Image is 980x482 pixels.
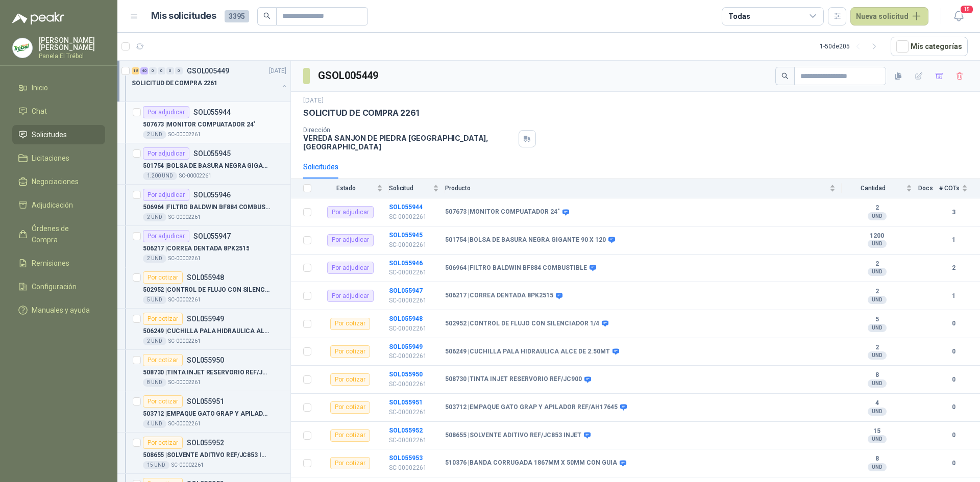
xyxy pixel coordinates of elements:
[389,260,423,267] b: SOL055946
[389,454,423,462] b: SOL055953
[389,427,423,434] b: SOL055952
[187,357,224,364] p: SOL055950
[330,401,370,414] div: Por cotizar
[143,213,166,221] div: 2 UND
[389,399,423,406] a: SOL055951
[143,161,270,171] p: 501754 | BOLSA DE BASURA NEGRA GIGANTE 90 X 120
[143,120,256,130] p: 507673 | MONITOR COMPUATADOR 24"
[939,347,968,357] b: 0
[117,226,290,267] a: Por adjudicarSOL055947506217 |CORREA DENTADA 8PK25152 UNDSC-00002261
[143,285,270,295] p: 502952 | CONTROL DE FLUJO CON SILENCIADOR 1/4
[939,319,968,328] b: 0
[389,204,423,211] a: SOL055944
[939,235,968,245] b: 1
[143,326,270,336] p: 506249 | CUCHILLA PALA HIDRAULICA ALCE DE 2.50MT
[143,172,177,180] div: 1.200 UND
[151,9,216,23] h1: Mis solicitudes
[820,38,883,55] div: 1 - 50 de 205
[143,189,189,201] div: Por adjudicar
[389,232,423,239] a: SOL055945
[117,185,290,226] a: Por adjudicarSOL055946506964 |FILTRO BALDWIN BF884 COMBUSTIBLE2 UNDSC-00002261
[166,67,174,74] div: 0
[330,318,370,330] div: Por cotizar
[12,12,64,24] img: Logo peakr
[143,420,166,428] div: 4 UND
[330,457,370,469] div: Por cotizar
[389,436,439,445] p: SC-00002261
[939,179,980,198] th: # COTs
[868,268,887,276] div: UND
[143,131,166,139] div: 2 UND
[445,236,606,244] b: 501754 | BOLSA DE BASURA NEGRA GIGANTE 90 X 120
[117,391,290,433] a: Por cotizarSOL055951503712 |EMPAQUE GATO GRAP Y APILADOR REF/AH176454 UNDSC-00002261
[143,409,270,419] p: 503712 | EMPAQUE GATO GRAP Y APILADOR REF/AH17645
[389,463,439,473] p: SC-00002261
[389,287,423,294] a: SOL055947
[868,351,887,360] div: UND
[117,143,290,185] a: Por adjudicarSOL055945501754 |BOLSA DE BASURA NEGRA GIGANTE 90 X 1201.200 UNDSC-00002261
[193,150,231,157] p: SOL055945
[117,433,290,474] a: Por cotizarSOL055952508655 |SOLVENTE ADITIVO REF/JC853 INJET15 UNDSC-00002261
[193,191,231,198] p: SOL055946
[117,309,290,350] a: Por cotizarSOL055949506249 |CUCHILLA PALA HIDRAULICA ALCE DE 2.50MT2 UNDSC-00002261
[179,172,211,180] p: SC-00002261
[12,300,105,320] a: Manuales y ayuda
[143,271,183,284] div: Por cotizar
[389,343,423,350] b: SOL055949
[143,378,166,387] div: 8 UND
[389,240,439,250] p: SC-00002261
[32,281,77,292] span: Configuración
[143,255,166,263] div: 2 UND
[143,147,189,160] div: Por adjudicar
[32,258,69,269] span: Remisiones
[960,5,974,14] span: 15
[842,316,912,324] b: 5
[117,102,290,143] a: Por adjudicarSOL055944507673 |MONITOR COMPUATADOR 24"2 UNDSC-00002261
[389,351,439,361] p: SC-00002261
[389,296,439,306] p: SC-00002261
[317,179,389,198] th: Estado
[842,185,904,192] span: Cantidad
[842,455,912,463] b: 8
[389,324,439,334] p: SC-00002261
[143,437,183,449] div: Por cotizar
[187,67,229,74] p: GSOL005449
[303,161,338,172] div: Solicitudes
[143,368,270,377] p: 508730 | TINTA INJET RESERVORIO REF/JC900
[143,244,249,253] p: 506217 | CORREA DENTADA 8PK2515
[868,324,887,332] div: UND
[39,37,105,51] p: [PERSON_NAME] [PERSON_NAME]
[445,320,599,328] b: 502952 | CONTROL DE FLUJO CON SILENCIADOR 1/4
[143,450,270,460] p: 508655 | SOLVENTE ADITIVO REF/JC853 INJET
[12,172,105,191] a: Negociaciones
[445,432,581,440] b: 508655 | SOLVENTE ADITIVO REF/JC853 INJET
[842,288,912,296] b: 2
[330,345,370,358] div: Por cotizar
[12,219,105,249] a: Órdenes de Compra
[389,315,423,322] b: SOL055948
[850,7,928,26] button: Nueva solicitud
[842,427,912,436] b: 15
[13,38,32,58] img: Company Logo
[168,296,201,304] p: SC-00002261
[117,350,290,391] a: Por cotizarSOL055950508730 |TINTA INJET RESERVORIO REF/JC9008 UNDSC-00002261
[140,67,148,74] div: 40
[842,204,912,212] b: 2
[868,212,887,220] div: UND
[842,232,912,240] b: 1200
[389,371,423,378] a: SOL055950
[445,403,618,412] b: 503712 | EMPAQUE GATO GRAP Y APILADOR REF/AH17645
[303,96,324,106] p: [DATE]
[318,68,380,84] h3: GSOL005449
[187,439,224,446] p: SOL055952
[187,274,224,281] p: SOL055948
[949,7,968,26] button: 15
[445,179,842,198] th: Producto
[868,408,887,416] div: UND
[193,233,231,240] p: SOL055947
[330,429,370,442] div: Por cotizar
